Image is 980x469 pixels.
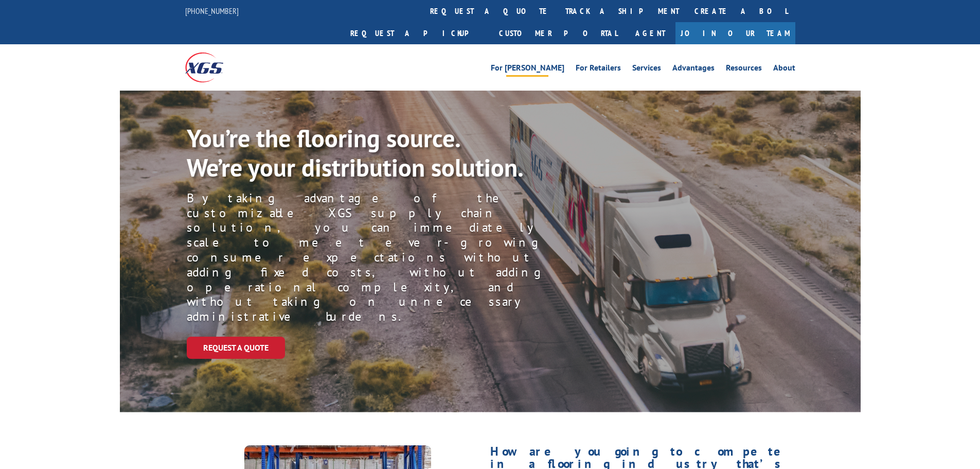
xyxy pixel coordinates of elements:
a: [PHONE_NUMBER] [185,6,239,16]
a: Customer Portal [491,22,625,44]
a: Resources [726,64,762,75]
a: For [PERSON_NAME] [491,64,564,75]
a: Services [632,64,661,75]
a: Advantages [672,64,715,75]
a: About [773,64,795,75]
p: You’re the flooring source. We’re your distribution solution. [187,124,546,183]
a: Join Our Team [675,22,795,44]
a: Request a Quote [187,337,285,359]
a: Request a pickup [343,22,491,44]
a: Agent [625,22,675,44]
a: For Retailers [576,64,621,75]
p: By taking advantage of the customizable XGS supply chain solution, you can immediately scale to m... [187,191,582,324]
